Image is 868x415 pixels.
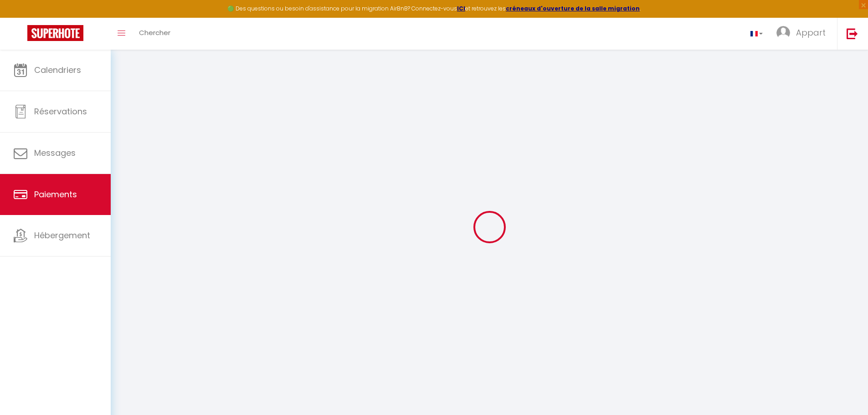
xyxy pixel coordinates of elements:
[770,18,837,50] a: ... Appart
[796,27,826,38] span: Appart
[34,230,90,241] span: Hébergement
[457,5,465,12] a: ICI
[829,374,861,408] iframe: Chat
[27,25,83,41] img: Super Booking
[34,64,81,76] span: Calendriers
[847,28,858,39] img: logout
[506,5,640,12] a: créneaux d'ouverture de la salle migration
[139,28,170,37] span: Chercher
[132,18,177,50] a: Chercher
[34,106,87,117] span: Réservations
[776,26,790,40] img: ...
[7,4,35,31] button: Ouvrir le widget de chat LiveChat
[34,189,77,200] span: Paiements
[34,147,76,159] span: Messages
